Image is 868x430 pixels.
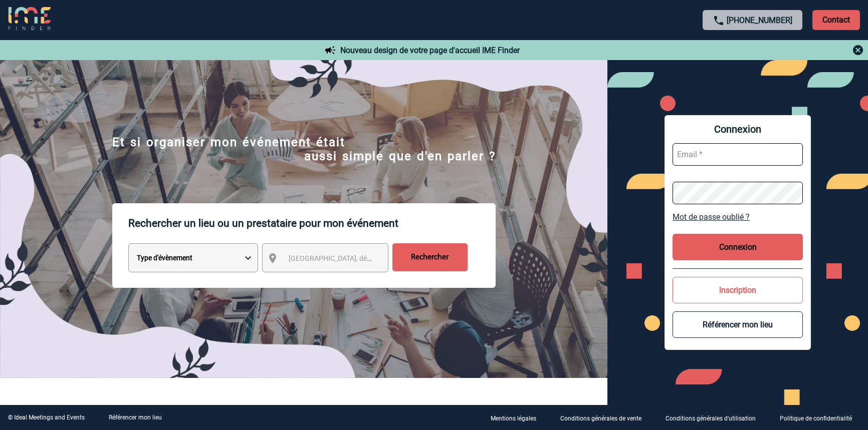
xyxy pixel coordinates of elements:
[560,415,641,422] p: Conditions générales de vente
[812,10,860,30] p: Contact
[483,413,552,422] a: Mentions légales
[491,415,536,422] p: Mentions légales
[673,123,803,135] span: Connexion
[666,415,756,422] p: Conditions générales d'utilisation
[673,277,803,303] button: Inscription
[673,212,803,222] a: Mot de passe oublié ?
[658,413,772,422] a: Conditions générales d'utilisation
[128,203,496,243] p: Rechercher un lieu ou un prestataire pour mon événement
[772,413,868,422] a: Politique de confidentialité
[673,311,803,338] button: Référencer mon lieu
[673,143,803,166] input: Email *
[289,254,428,262] span: [GEOGRAPHIC_DATA], département, région...
[552,413,658,422] a: Conditions générales de vente
[673,234,803,260] button: Connexion
[713,15,725,27] img: call-24-px.png
[727,16,792,25] a: [PHONE_NUMBER]
[109,414,162,421] a: Référencer mon lieu
[780,415,852,422] p: Politique de confidentialité
[8,414,85,421] div: © Ideal Meetings and Events
[392,243,468,271] input: Rechercher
